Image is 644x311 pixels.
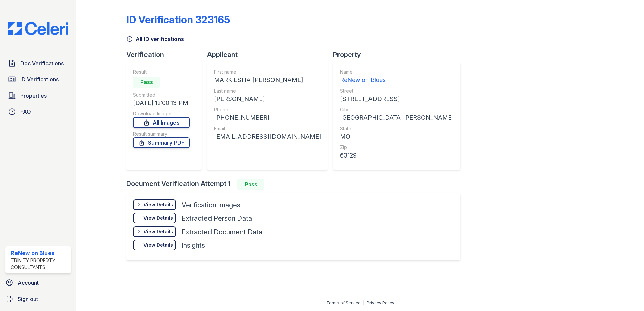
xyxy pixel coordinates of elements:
[340,144,454,151] div: Zip
[214,75,321,85] div: MARKIESHA [PERSON_NAME]
[143,215,173,221] div: View Details
[214,88,321,94] div: Last name
[214,69,321,75] div: First name
[3,276,74,289] a: Account
[133,69,190,75] div: Result
[133,110,190,117] div: Download Images
[214,113,321,123] div: [PHONE_NUMBER]
[5,89,71,102] a: Properties
[133,77,160,88] div: Pass
[5,105,71,118] a: FAQ
[340,88,454,94] div: Street
[214,132,321,141] div: [EMAIL_ADDRESS][DOMAIN_NAME]
[143,228,173,235] div: View Details
[133,131,190,137] div: Result summary
[11,257,68,271] div: Trinity Property Consultants
[340,151,454,160] div: 63129
[367,300,394,305] a: Privacy Policy
[126,13,230,26] div: ID Verification 323165
[20,108,31,116] span: FAQ
[18,295,38,303] span: Sign out
[126,50,207,59] div: Verification
[333,50,466,59] div: Property
[3,22,74,35] img: CE_Logo_Blue-a8612792a0a2168367f1c8372b55b34899dd931a85d93a1a3d3e32e68fde9ad4.png
[340,94,454,104] div: [STREET_ADDRESS]
[133,137,190,148] a: Summary PDF
[207,50,333,59] div: Applicant
[340,69,454,75] div: Name
[340,69,454,85] a: Name ReNew on Blues
[182,227,262,237] div: Extracted Document Data
[126,35,184,43] a: All ID verifications
[143,242,173,248] div: View Details
[340,75,454,85] div: ReNew on Blues
[133,117,190,128] a: All Images
[143,201,173,208] div: View Details
[20,75,59,83] span: ID Verifications
[340,113,454,123] div: [GEOGRAPHIC_DATA][PERSON_NAME]
[214,106,321,113] div: Phone
[326,300,361,305] a: Terms of Service
[20,59,64,67] span: Doc Verifications
[340,125,454,132] div: State
[20,92,47,100] span: Properties
[133,98,190,108] div: [DATE] 12:00:13 PM
[18,279,39,287] span: Account
[182,200,240,210] div: Verification Images
[3,292,74,306] a: Sign out
[126,179,466,190] div: Document Verification Attempt 1
[237,179,264,190] div: Pass
[5,57,71,70] a: Doc Verifications
[340,106,454,113] div: City
[5,73,71,86] a: ID Verifications
[363,300,364,305] div: |
[182,214,252,223] div: Extracted Person Data
[340,132,454,141] div: MO
[214,125,321,132] div: Email
[133,92,190,98] div: Submitted
[11,249,68,257] div: ReNew on Blues
[214,94,321,104] div: [PERSON_NAME]
[182,241,205,250] div: Insights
